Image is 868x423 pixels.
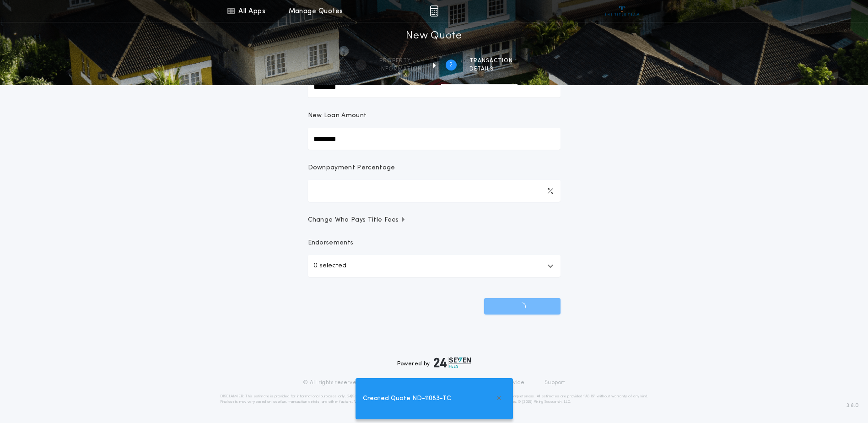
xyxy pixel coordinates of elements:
p: 0 selected [313,260,346,271]
span: Transaction [469,57,513,65]
span: details [469,65,513,73]
img: img [430,5,438,16]
h1: New Quote [406,29,462,43]
h2: 2 [449,61,453,69]
button: Change Who Pays Title Fees [308,216,561,225]
span: Property [379,57,422,65]
img: vs-icon [605,6,639,16]
span: information [379,65,422,73]
input: Downpayment Percentage [308,180,561,202]
p: New Loan Amount [308,111,367,120]
span: Change Who Pays Title Fees [308,216,406,225]
p: Endorsements [308,239,561,248]
img: logo [434,357,471,368]
button: 0 selected [308,255,561,277]
input: Sale Price [308,76,561,98]
div: Powered by [397,357,471,368]
input: New Loan Amount [308,128,561,150]
p: Downpayment Percentage [308,163,395,173]
span: Created Quote ND-11083-TC [363,394,451,404]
